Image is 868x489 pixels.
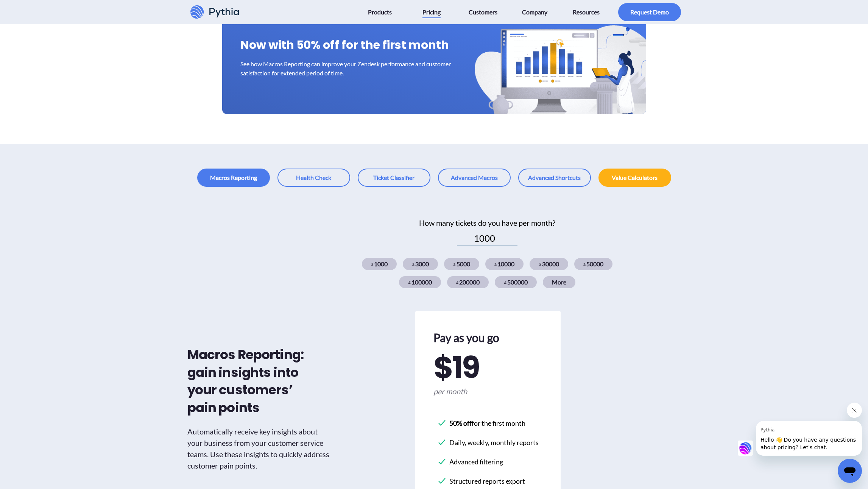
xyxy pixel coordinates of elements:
div: More [543,276,575,288]
span: ≤ [494,261,497,267]
span: ≤ [408,279,411,286]
span: Customers [469,6,497,18]
b: 50% off [449,419,472,427]
span: ≤ [539,261,541,267]
span: ≤ [504,279,506,286]
h2: Macros Reporting: gain insights into your customers’ pain points [187,346,309,417]
li: Daily, weekly, monthly reports [437,434,539,451]
iframe: Message from Pythia [756,421,862,456]
div: 100000 [399,276,441,288]
p: See how Macros Reporting can improve your Zendesk performance and customer satisfaction for exten... [240,59,458,78]
span: Company [522,6,547,18]
div: 500000 [495,276,537,288]
div: 3000 [403,258,438,270]
div: 200000 [447,276,489,288]
span: ≤ [371,261,374,267]
div: 5000 [444,258,479,270]
span: per month [433,386,542,397]
span: ≤ [453,261,456,267]
div: for the first month [449,418,525,428]
h3: Automatically receive key insights about your business from your customer service teams. Use thes... [187,426,332,471]
div: 1000 [362,258,397,270]
div: 30000 [530,258,568,270]
div: 50000 [574,258,613,270]
span: Products [368,6,392,18]
iframe: no content [738,441,753,456]
li: Advanced filtering [437,454,539,470]
h1: Now with 50% off for the first month [240,36,628,53]
span: ≤ [456,279,459,286]
span: ≤ [412,261,415,267]
div: Pythia says "Hello 👋 Do you have any questions about pricing? Let's chat. ". Open messaging windo... [738,403,862,456]
span: ≤ [583,261,586,267]
div: 10000 [485,258,524,270]
span: Resources [573,6,600,18]
span: Pricing [422,6,441,18]
h2: Pay as you go [433,329,542,346]
div: How many tickets do you have per month? [339,217,636,228]
iframe: Close message from Pythia [847,403,862,418]
iframe: Button to launch messaging window [838,459,862,483]
span: $ 19 [433,352,479,383]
